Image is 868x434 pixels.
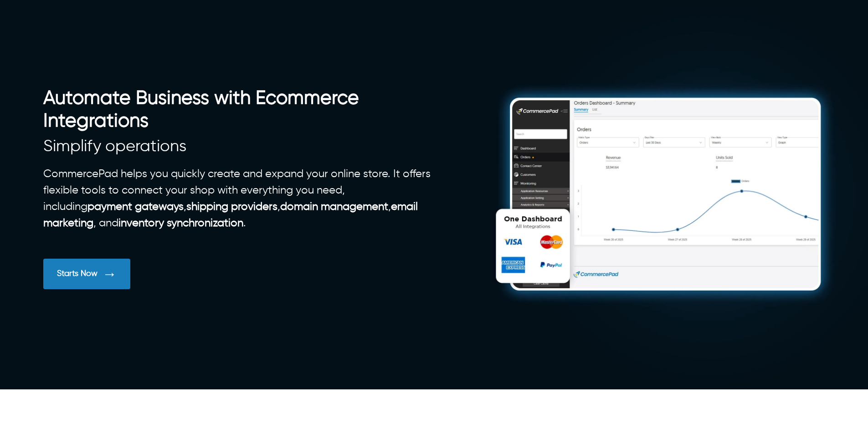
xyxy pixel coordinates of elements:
[43,137,434,157] h3: Simplify operations
[43,87,434,133] h2: Automate Business with Ecommerce Integrations
[43,259,434,289] a: Starts Now
[186,201,277,212] strong: shipping providers
[280,201,388,212] strong: domain management
[87,201,184,212] strong: payment gateways
[118,218,243,229] strong: inventory synchronization
[43,166,434,231] p: CommercePad helps you quickly create and expand your online store. It offers flexible tools to co...
[57,269,98,279] div: Starts Now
